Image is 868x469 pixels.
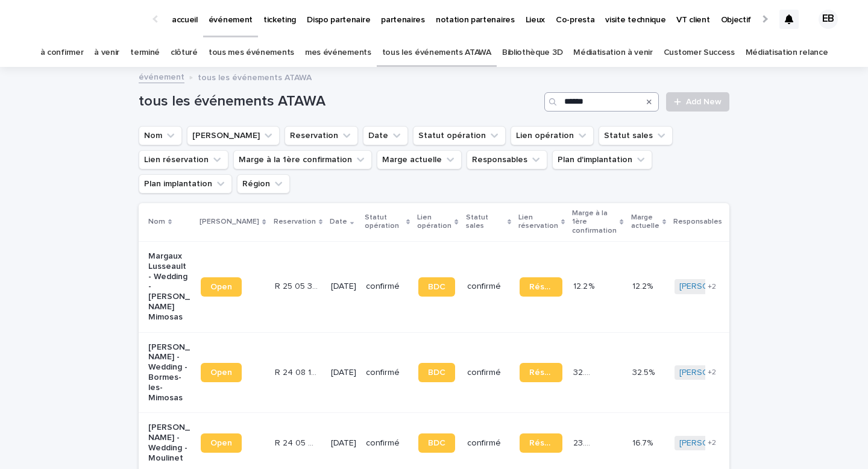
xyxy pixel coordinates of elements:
[417,211,451,233] p: Lien opération
[573,279,597,292] p: 12.2 %
[529,439,553,447] span: Réservation
[418,363,455,382] a: BDC
[382,39,491,67] a: tous les événements ATAWA
[520,363,562,382] a: Réservation
[366,282,409,292] p: confirmé
[139,150,228,169] button: Lien réservation
[632,279,655,292] p: 12.2%
[40,39,84,67] a: à confirmer
[366,368,409,378] p: confirmé
[746,39,828,67] a: Médiatisation relance
[632,365,657,378] p: 32.5%
[94,39,119,67] a: à venir
[130,39,160,67] a: terminé
[275,436,320,449] p: R 24 05 2837
[200,215,259,228] p: [PERSON_NAME]
[529,368,553,377] span: Réservation
[708,369,716,376] span: + 2
[518,211,558,233] p: Lien réservation
[139,93,539,110] h1: tous les événements ATAWA
[573,436,597,449] p: 23.2 %
[679,368,745,378] a: [PERSON_NAME]
[366,438,409,449] p: confirmé
[573,39,653,67] a: Médiatisation à venir
[467,438,510,449] p: confirmé
[413,126,506,145] button: Statut opération
[148,251,191,323] p: Margaux Lusseault - Wedding - [PERSON_NAME] Mimosas
[502,39,562,67] a: Bibliothèque 3D
[467,282,510,292] p: confirmé
[233,150,372,169] button: Marge à la 1ère confirmation
[467,150,547,169] button: Responsables
[511,126,594,145] button: Lien opération
[331,282,356,292] p: [DATE]
[708,439,716,447] span: + 2
[686,98,722,106] span: Add New
[148,423,191,463] p: [PERSON_NAME] - Wedding - Moulinet
[679,438,745,449] a: [PERSON_NAME]
[552,150,652,169] button: Plan d'implantation
[529,283,553,291] span: Réservation
[679,282,745,292] a: [PERSON_NAME]
[209,39,294,67] a: tous mes événements
[544,92,659,112] input: Search
[305,39,371,67] a: mes événements
[331,368,356,378] p: [DATE]
[285,126,358,145] button: Reservation
[330,215,347,228] p: Date
[428,368,445,377] span: BDC
[365,211,403,233] p: Statut opération
[210,283,232,291] span: Open
[819,10,838,29] div: EB
[201,433,242,453] a: Open
[148,215,165,228] p: Nom
[664,39,735,67] a: Customer Success
[673,215,722,228] p: Responsables
[708,283,716,291] span: + 2
[428,439,445,447] span: BDC
[210,368,232,377] span: Open
[198,70,312,83] p: tous les événements ATAWA
[466,211,505,233] p: Statut sales
[139,126,182,145] button: Nom
[573,365,597,378] p: 32.5 %
[237,174,290,194] button: Région
[428,283,445,291] span: BDC
[599,126,673,145] button: Statut sales
[363,126,408,145] button: Date
[666,92,729,112] a: Add New
[275,279,320,292] p: R 25 05 3302
[187,126,280,145] button: Lien Stacker
[572,207,617,238] p: Marge à la 1ère confirmation
[201,277,242,297] a: Open
[729,211,779,233] p: Plan d'implantation
[201,363,242,382] a: Open
[331,438,356,449] p: [DATE]
[520,433,562,453] a: Réservation
[467,368,510,378] p: confirmé
[148,342,191,403] p: [PERSON_NAME] - Wedding - Bormes-les-Mimosas
[210,439,232,447] span: Open
[631,211,659,233] p: Marge actuelle
[24,7,141,31] img: Ls34BcGeRexTGTNfXpUC
[418,277,455,297] a: BDC
[632,436,655,449] p: 16.7%
[377,150,462,169] button: Marge actuelle
[418,433,455,453] a: BDC
[520,277,562,297] a: Réservation
[139,174,232,194] button: Plan implantation
[274,215,316,228] p: Reservation
[275,365,320,378] p: R 24 08 1400
[139,69,184,83] a: événement
[171,39,198,67] a: clôturé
